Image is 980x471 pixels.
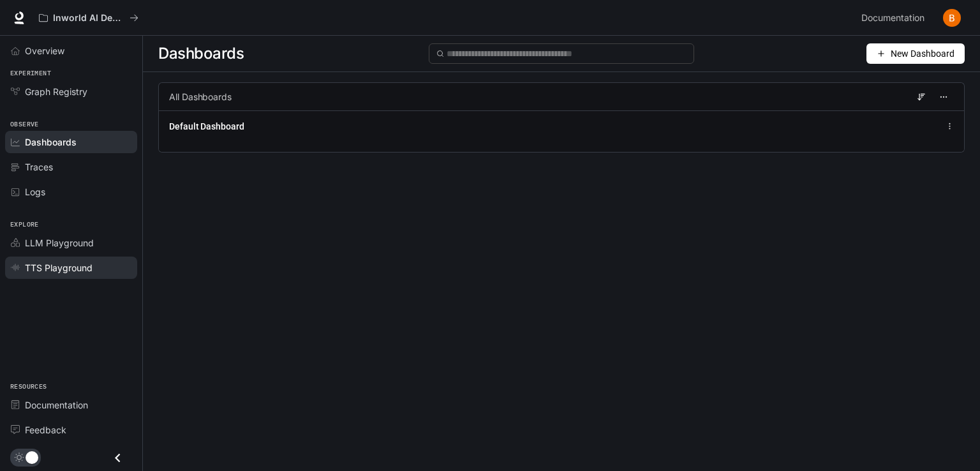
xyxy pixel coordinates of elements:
[158,41,244,66] span: Dashboards
[891,47,954,61] span: New Dashboard
[169,91,232,103] span: All Dashboards
[861,10,924,26] span: Documentation
[25,423,66,437] span: Feedback
[25,236,94,250] span: LLM Playground
[5,232,137,254] a: LLM Playground
[25,185,45,198] span: Logs
[33,5,144,31] button: All workspaces
[25,160,53,174] span: Traces
[103,445,132,471] button: Close drawer
[25,85,87,98] span: Graph Registry
[5,394,137,416] a: Documentation
[856,5,934,31] a: Documentation
[939,5,965,31] button: User avatar
[5,131,137,153] a: Dashboards
[25,135,77,149] span: Dashboards
[866,43,965,64] button: New Dashboard
[25,398,88,412] span: Documentation
[25,261,93,274] span: TTS Playground
[5,419,137,441] a: Feedback
[5,40,137,62] a: Overview
[943,9,961,27] img: User avatar
[169,120,244,133] a: Default Dashboard
[5,80,137,103] a: Graph Registry
[25,44,64,57] span: Overview
[5,257,137,279] a: TTS Playground
[53,13,124,24] p: Inworld AI Demos
[26,450,38,464] span: Dark mode toggle
[5,156,137,178] a: Traces
[5,181,137,203] a: Logs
